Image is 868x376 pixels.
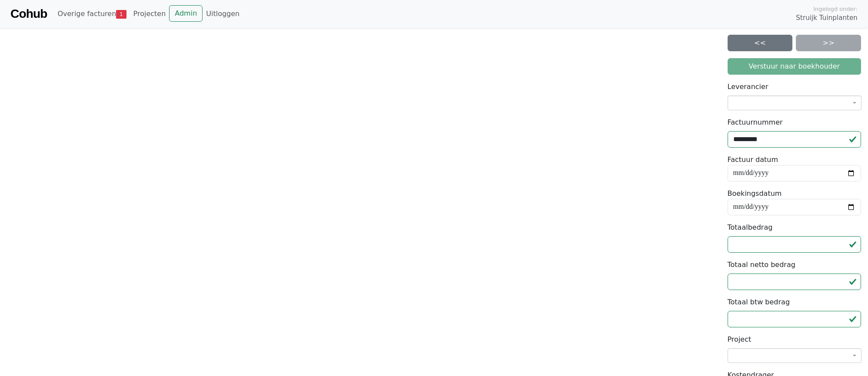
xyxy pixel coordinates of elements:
[728,297,790,307] label: Totaal btw bedrag
[796,13,858,23] span: Struijk Tuinplanten
[728,188,782,199] label: Boekingsdatum
[728,35,793,51] a: <<
[169,5,203,22] a: Admin
[728,82,768,92] label: Leverancier
[203,5,243,23] a: Uitloggen
[130,5,170,23] a: Projecten
[728,334,752,345] label: Project
[813,5,858,13] span: Ingelogd onder:
[54,5,130,23] a: Overige facturen1
[10,3,47,24] a: Cohub
[116,10,126,19] span: 1
[728,260,795,270] label: Totaal netto bedrag
[728,117,783,128] label: Factuurnummer
[728,222,773,233] label: Totaalbedrag
[728,155,778,165] label: Factuur datum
